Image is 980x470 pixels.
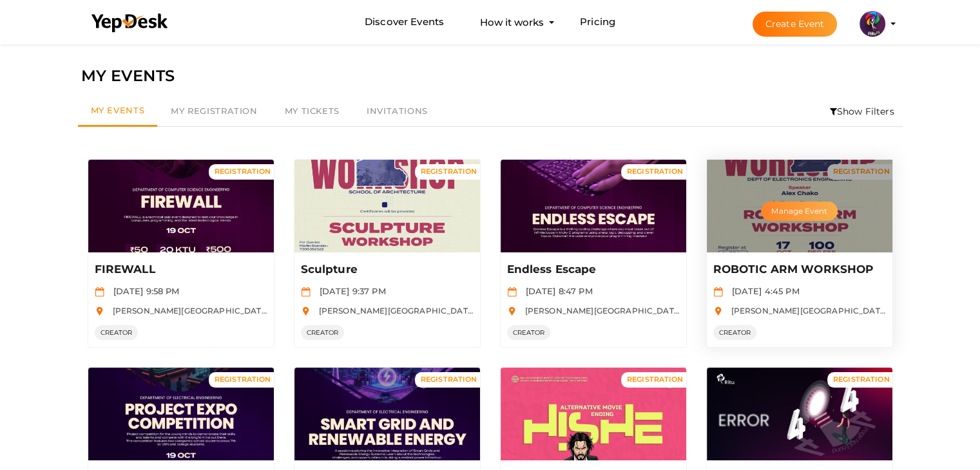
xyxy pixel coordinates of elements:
button: Create Event [753,12,838,37]
span: My Events [91,105,145,115]
img: calendar.svg [713,287,723,297]
button: How it works [476,10,548,34]
span: My Registration [171,106,257,116]
p: FIREWALL [95,262,264,277]
a: Discover Events [365,10,444,34]
p: Endless Escape [507,262,677,277]
img: calendar.svg [507,287,517,297]
button: Manage Event [761,202,837,221]
span: CREATOR [713,325,757,340]
a: Pricing [580,10,615,34]
p: ROBOTIC ARM WORKSHOP [713,262,883,277]
img: location.svg [301,306,311,316]
img: calendar.svg [95,287,104,297]
div: MY EVENTS [81,64,899,88]
span: CREATOR [301,325,345,340]
img: location.svg [713,306,723,316]
li: Show Filters [821,97,903,126]
span: My Tickets [285,106,340,116]
span: CREATOR [95,325,139,340]
span: Invitations [367,106,428,116]
span: [DATE] 9:58 PM [107,286,180,296]
span: [PERSON_NAME][GEOGRAPHIC_DATA], [GEOGRAPHIC_DATA], [GEOGRAPHIC_DATA], [GEOGRAPHIC_DATA], [GEOGRAP... [312,306,847,315]
img: location.svg [95,306,104,316]
span: [DATE] 4:45 PM [725,286,800,296]
a: My Events [78,97,158,127]
span: [DATE] 9:37 PM [313,286,386,296]
a: Invitations [353,97,441,126]
a: My Tickets [271,97,353,126]
p: Sculpture [301,262,470,277]
span: [PERSON_NAME][GEOGRAPHIC_DATA], [GEOGRAPHIC_DATA], [GEOGRAPHIC_DATA], [GEOGRAPHIC_DATA], [GEOGRAP... [106,306,640,315]
img: 5BK8ZL5P_small.png [860,11,885,37]
img: calendar.svg [301,287,311,297]
img: location.svg [507,306,517,316]
span: CREATOR [507,325,551,340]
a: My Registration [157,97,271,126]
span: [DATE] 8:47 PM [519,286,593,296]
